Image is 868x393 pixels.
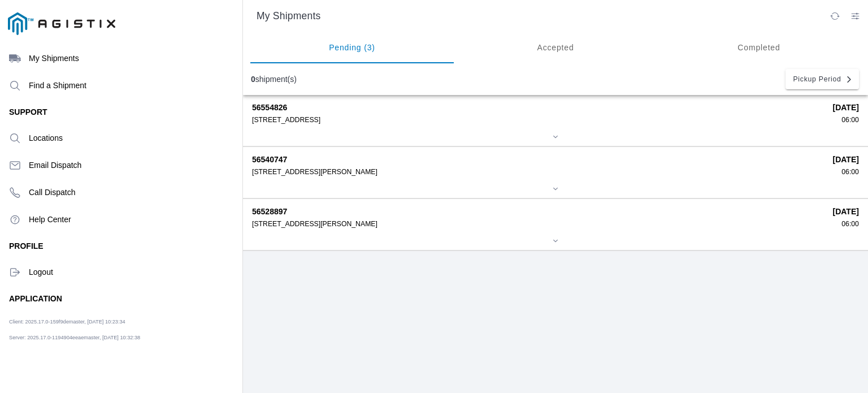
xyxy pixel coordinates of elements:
[833,103,859,112] strong: [DATE]
[833,168,859,176] div: 06:00
[251,75,297,84] div: shipment(s)
[29,188,233,197] ion-label: Call Dispatch
[833,155,859,164] strong: [DATE]
[252,220,825,228] div: [STREET_ADDRESS][PERSON_NAME]
[9,334,177,346] ion-label: Server: 2025.17.0-1194904eeae
[84,334,140,340] span: master, [DATE] 10:32:38
[833,220,859,228] div: 06:00
[252,103,825,112] strong: 56554826
[793,76,841,83] span: Pickup Period
[69,319,125,325] span: master, [DATE] 10:23:34
[29,161,233,170] ion-label: Email Dispatch
[252,155,825,164] strong: 56540747
[29,267,233,277] ion-label: Logout
[833,116,859,124] div: 06:00
[29,54,233,63] ion-label: My Shipments
[252,116,825,124] div: [STREET_ADDRESS]
[245,10,824,22] ion-title: My Shipments
[252,207,825,216] strong: 56528897
[250,32,454,63] ion-segment-button: Pending (3)
[454,32,657,63] ion-segment-button: Accepted
[29,81,233,90] ion-label: Find a Shipment
[657,32,861,63] ion-segment-button: Completed
[251,75,255,84] b: 0
[252,168,825,176] div: [STREET_ADDRESS][PERSON_NAME]
[29,133,233,142] ion-label: Locations
[9,319,177,331] ion-label: Client: 2025.17.0-159f9de
[833,207,859,216] strong: [DATE]
[29,215,233,224] ion-label: Help Center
